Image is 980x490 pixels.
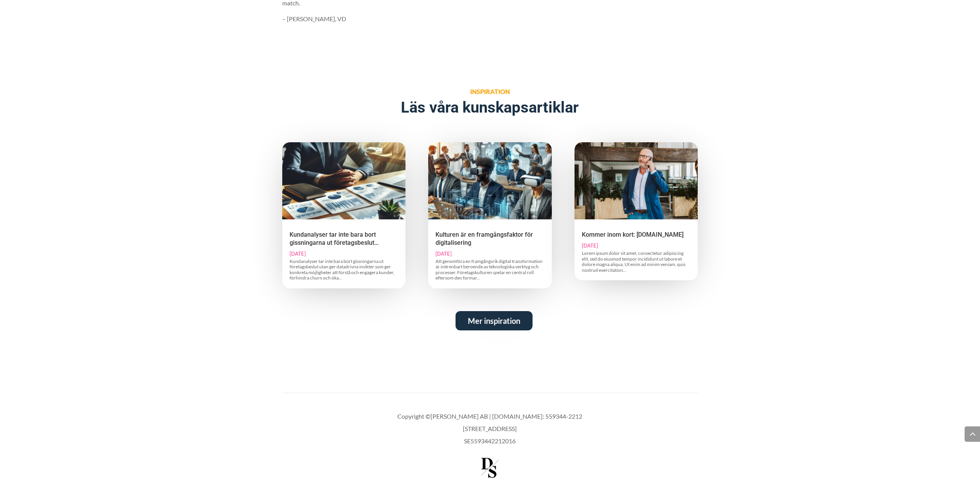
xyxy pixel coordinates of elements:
[582,251,690,273] p: Lorem ipsum dolor sit amet, consectetur adipiscing elit, sed do eiusmod tempor incididunt ut labo...
[456,311,533,330] a: Mer inspiration
[370,413,610,426] p: [PERSON_NAME] AB | [DOMAIN_NAME]: 559344-2212
[290,259,398,281] p: Kundanalyser tar inte bara bort gissningarna ut företagsbeslut utan ger datadrivna insikter som g...
[436,259,544,281] p: Att genomföra en framgångsrik digital transformation är inte enbart beroende av teknologiska verk...
[436,251,452,257] span: [DATE]
[401,98,579,116] span: Läs våra kunskapsartiklar
[478,456,502,480] img: DS logo
[397,413,431,420] span: Copyright ©
[428,142,552,219] img: Kulturen är en framgångsfaktor för digitalisering
[464,437,516,445] span: SE5593442212016
[574,142,698,219] img: Kommer inom kort: Gigport.se
[582,231,683,238] a: Kommer inom kort: [DOMAIN_NAME]
[370,426,610,438] p: [STREET_ADDRESS]
[470,88,510,95] span: INSPIRATION
[290,231,379,246] a: Kundanalyser tar inte bara bort gissningarna ut företagsbeslut…
[282,15,346,22] span: – [PERSON_NAME], VD
[582,242,598,249] span: [DATE]
[290,251,306,257] span: [DATE]
[282,142,406,219] img: Kundanalyser tar inte bara bort gissningarna ut företagsbeslut…
[436,231,533,246] a: Kulturen är en framgångsfaktor för digitalisering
